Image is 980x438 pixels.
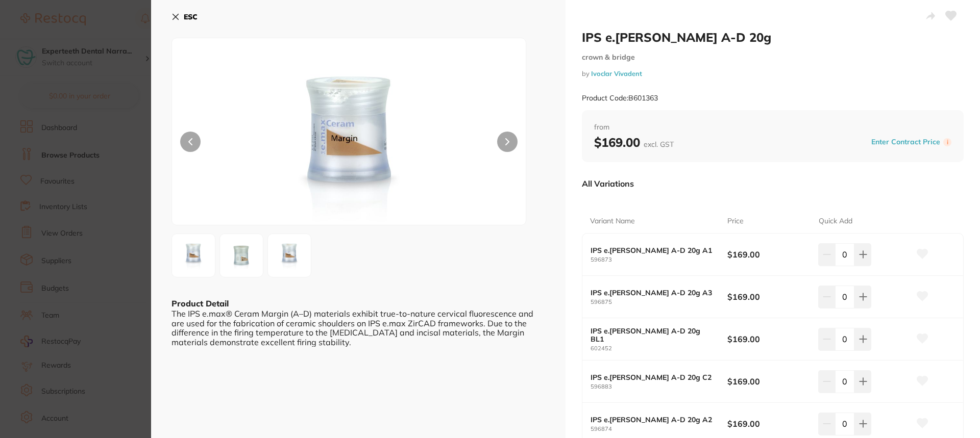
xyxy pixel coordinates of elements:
[223,237,260,274] img: Qm1NVGRrT1RV
[727,249,810,260] b: $169.00
[591,256,727,263] small: 596873
[727,333,810,345] b: $169.00
[171,8,198,25] button: ESC
[591,69,642,78] a: Ivoclar Vivadent
[582,94,658,102] small: Product Code: B601363
[582,70,964,78] small: by
[590,216,635,226] p: Variant Name
[591,246,714,254] b: IPS e.[PERSON_NAME] A-D 20g A1
[171,309,545,347] div: The IPS e.max® Ceram Margin (A–D) materials exhibit true-to-nature cervical fluorescence and are ...
[582,53,964,62] small: crown & bridge
[727,418,810,429] b: $169.00
[171,298,229,308] b: Product Detail
[582,178,634,189] p: All Variations
[868,137,943,147] button: Enter Contract Price
[271,237,308,274] img: WmhZbUprTTJZ
[727,216,744,226] p: Price
[243,64,455,225] img: TmlORGc1TjJJ
[819,216,852,226] p: Quick Add
[644,140,674,149] span: excl. GST
[175,237,212,274] img: TmlORGc1TjJJ
[943,138,951,146] label: i
[591,416,714,424] b: IPS e.[PERSON_NAME] A-D 20g A2
[184,12,198,21] b: ESC
[591,426,727,432] small: 596874
[727,376,810,387] b: $169.00
[727,291,810,302] b: $169.00
[591,383,727,390] small: 596883
[582,30,964,45] h2: IPS e.[PERSON_NAME] A-D 20g
[591,373,714,381] b: IPS e.[PERSON_NAME] A-D 20g C2
[594,135,674,150] b: $169.00
[594,122,951,133] span: from
[591,299,727,305] small: 596875
[591,327,714,343] b: IPS e.[PERSON_NAME] A-D 20g BL1
[591,345,727,352] small: 602452
[591,289,714,297] b: IPS e.[PERSON_NAME] A-D 20g A3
